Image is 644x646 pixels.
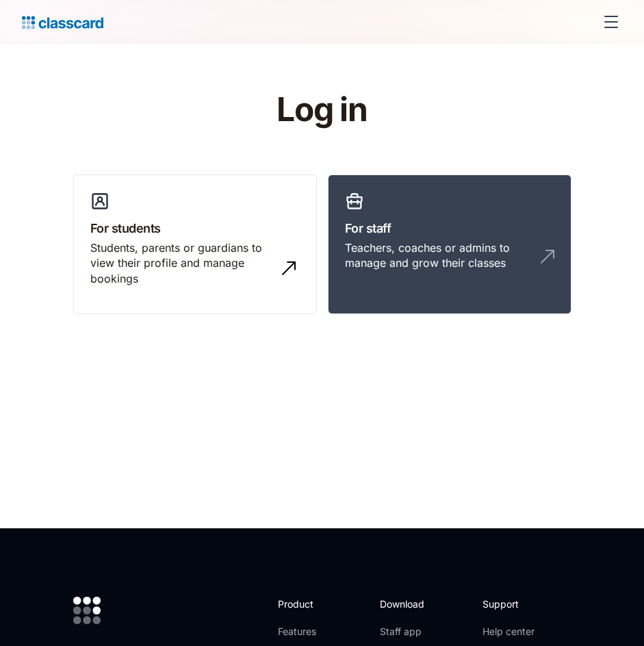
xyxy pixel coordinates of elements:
[380,597,436,611] h2: Download
[278,597,351,611] h2: Product
[90,240,272,286] div: Students, parents or guardians to view their profile and manage bookings
[105,92,539,128] h1: Log in
[328,175,571,314] a: For staffTeachers, coaches or admins to manage and grow their classes
[482,625,538,638] a: Help center
[380,625,436,638] a: Staff app
[482,597,538,611] h2: Support
[595,5,622,38] div: menu
[345,240,527,271] div: Teachers, coaches or admins to manage and grow their classes
[345,219,554,237] h3: For staff
[90,219,300,237] h3: For students
[73,175,317,314] a: For studentsStudents, parents or guardians to view their profile and manage bookings
[278,625,351,638] a: Features
[22,12,103,31] a: home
